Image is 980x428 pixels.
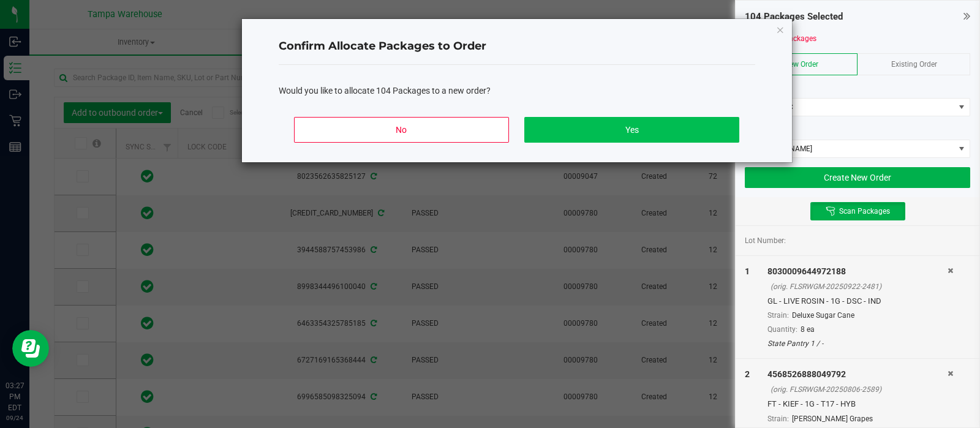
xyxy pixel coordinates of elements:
div: Would you like to allocate 104 Packages to a new order? [279,84,755,97]
h4: Confirm Allocate Packages to Order [279,39,755,54]
iframe: Resource center [12,330,49,367]
button: Yes [524,117,739,143]
button: Close [776,22,785,37]
button: No [294,117,508,143]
